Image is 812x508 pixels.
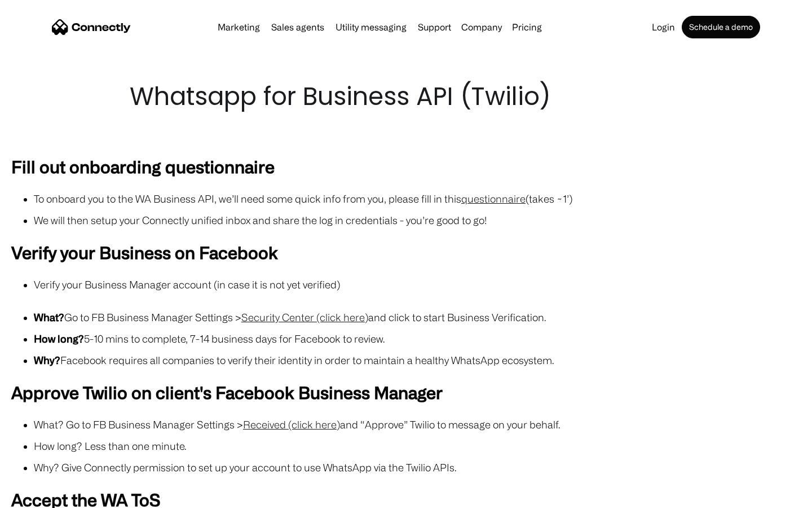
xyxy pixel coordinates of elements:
a: Support [413,23,456,32]
li: How long? Less than one minute. [34,438,801,454]
a: Schedule a demo [682,16,760,38]
li: Why? Give Connectly permission to set up your account to use WhatsApp via the Twilio APIs. [34,459,801,475]
li: Verify your Business Manager account (in case it is not yet verified) [34,277,801,292]
a: Security Center (click here) [241,312,368,323]
h1: Whatsapp for Business API (Twilio) [130,79,682,114]
a: Received (click here) [243,419,340,430]
a: Pricing [507,23,546,32]
a: questionnaire [461,193,526,204]
a: Marketing [213,23,264,32]
li: What? Go to FB Business Manager Settings > and “Approve” Twilio to message on your behalf. [34,417,801,432]
strong: What? [34,312,64,323]
a: Sales agents [267,23,329,32]
ul: Language list [23,488,68,504]
strong: Why? [34,354,60,366]
a: Login [647,23,679,32]
strong: How long? [34,333,84,344]
li: We will then setup your Connectly unified inbox and share the log in credentials - you’re good to... [34,212,801,228]
strong: Fill out onboarding questionnaire [11,157,275,176]
strong: Verify your Business on Facebook [11,243,278,262]
li: 5-10 mins to complete, 7-14 business days for Facebook to review. [34,331,801,347]
li: Facebook requires all companies to verify their identity in order to maintain a healthy WhatsApp ... [34,352,801,368]
aside: Language selected: English [11,488,68,504]
strong: Approve Twilio on client's Facebook Business Manager [11,383,443,402]
li: To onboard you to the WA Business API, we’ll need some quick info from you, please fill in this (... [34,191,801,207]
li: Go to FB Business Manager Settings > and click to start Business Verification. [34,309,801,325]
a: Utility messaging [331,23,411,32]
div: Company [461,19,502,35]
